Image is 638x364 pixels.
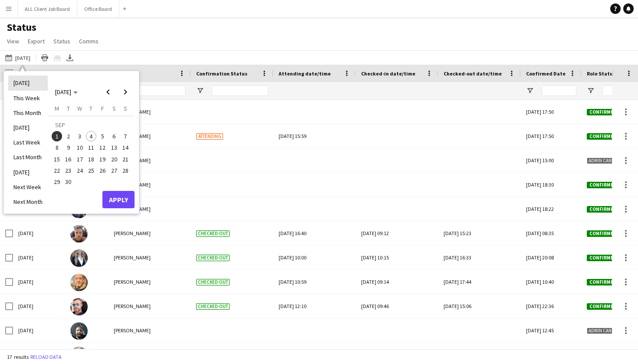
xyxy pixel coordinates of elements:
[74,142,86,153] button: 10-09-2025
[52,154,62,164] span: 15
[86,165,96,176] span: 25
[70,70,85,77] span: Photo
[444,70,502,77] span: Checked-out date/time
[361,70,415,77] span: Checked-in date/time
[51,165,62,176] button: 22-09-2025
[51,119,131,131] td: SEP
[112,105,116,112] span: S
[196,230,230,237] span: Checked-out
[51,154,62,165] button: 15-09-2025
[62,176,74,187] button: 30-09-2025
[587,206,619,213] span: Confirmed
[587,133,619,140] span: Confirmed
[108,131,119,142] button: 06-09-2025
[53,37,70,45] span: Status
[279,246,351,269] div: [DATE] 10:00
[8,120,48,135] li: [DATE]
[39,52,50,63] app-action-btn: Print
[196,133,223,140] span: Attending
[70,249,88,267] img: Heather Lynn
[63,131,74,141] span: 2
[101,105,104,112] span: F
[526,87,534,95] button: Open Filter Menu
[279,124,351,148] div: [DATE] 15:59
[55,105,59,112] span: M
[521,124,582,148] div: [DATE] 17:50
[62,165,74,176] button: 23-09-2025
[75,154,85,164] span: 17
[602,85,637,96] input: Role Status Filter Input
[8,75,48,90] li: [DATE]
[521,318,582,342] div: [DATE] 12:45
[114,230,151,236] span: [PERSON_NAME]
[7,37,19,45] span: View
[587,328,629,334] span: Admin cancelled
[28,37,45,45] span: Export
[74,165,86,176] button: 24-09-2025
[62,154,74,165] button: 16-09-2025
[521,173,582,197] div: [DATE] 18:30
[109,154,119,164] span: 20
[89,105,92,112] span: T
[279,294,351,318] div: [DATE] 12:10
[196,303,230,310] span: Checked-out
[86,154,97,165] button: 18-09-2025
[63,177,74,187] span: 30
[212,85,268,96] input: Confirmation Status Filter Input
[120,154,131,164] span: 21
[8,135,48,150] li: Last Week
[521,197,582,221] div: [DATE] 18:22
[521,246,582,269] div: [DATE] 20:08
[587,255,619,261] span: Confirmed
[86,131,96,141] span: 4
[70,298,88,315] img: Chris Hickie
[8,180,48,194] li: Next Week
[13,221,65,245] div: [DATE]
[74,131,86,142] button: 03-09-2025
[86,142,97,153] button: 11-09-2025
[13,294,65,318] div: [DATE]
[70,274,88,291] img: Neil Stocks
[50,36,74,47] a: Status
[587,182,619,188] span: Confirmed
[587,70,615,77] span: Role Status
[97,165,108,176] button: 26-09-2025
[120,165,131,176] button: 28-09-2025
[63,143,74,153] span: 9
[24,36,48,47] a: Export
[52,131,62,141] span: 1
[79,37,99,45] span: Comms
[117,83,134,101] button: Next month
[120,165,131,176] span: 28
[29,352,63,362] button: Reload data
[3,52,32,63] button: [DATE]
[62,142,74,153] button: 09-09-2025
[587,87,595,95] button: Open Filter Menu
[114,254,151,261] span: [PERSON_NAME]
[13,246,65,269] div: [DATE]
[521,148,582,172] div: [DATE] 15:00
[114,303,151,309] span: [PERSON_NAME]
[70,322,88,340] img: Kris Byrne
[587,230,619,237] span: Confirmed
[97,154,108,164] span: 19
[18,0,77,17] button: ALL Client Job Board
[63,165,74,176] span: 23
[8,105,48,120] li: This Month
[55,88,71,96] span: [DATE]
[361,221,433,245] div: [DATE] 09:12
[52,165,62,176] span: 22
[361,294,433,318] div: [DATE] 09:46
[86,143,96,153] span: 11
[52,143,62,153] span: 8
[97,131,108,141] span: 5
[76,36,102,47] a: Comms
[444,294,516,318] div: [DATE] 15:06
[526,70,566,77] span: Confirmed Date
[108,142,119,153] button: 13-09-2025
[587,303,619,310] span: Confirmed
[196,70,247,77] span: Confirmation Status
[51,131,62,142] button: 01-09-2025
[129,85,186,96] input: Name Filter Input
[587,279,619,285] span: Confirmed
